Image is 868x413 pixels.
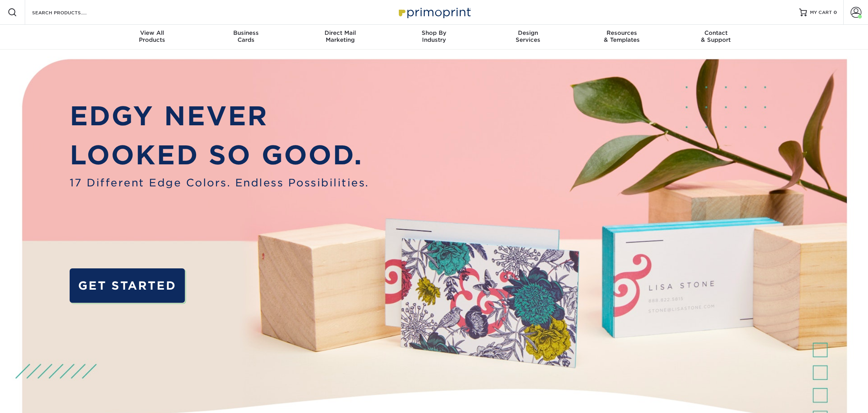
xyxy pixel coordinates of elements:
[834,10,837,15] span: 0
[293,29,387,36] span: Direct Mail
[199,25,293,49] a: BusinessCards
[293,29,387,43] div: Marketing
[669,29,763,43] div: & Support
[70,268,185,303] a: GET STARTED
[70,97,369,136] p: EDGY NEVER
[293,25,387,49] a: Direct MailMarketing
[395,4,473,20] img: Primoprint
[387,25,481,49] a: Shop ByIndustry
[387,29,481,36] span: Shop By
[70,175,369,190] span: 17 Different Edge Colors. Endless Possibilities.
[199,29,293,36] span: Business
[199,29,293,43] div: Cards
[669,25,763,49] a: Contact& Support
[810,9,832,16] span: MY CART
[481,29,575,36] span: Design
[105,29,199,43] div: Products
[105,29,199,36] span: View All
[70,136,369,175] p: LOOKED SO GOOD.
[481,29,575,43] div: Services
[31,8,107,17] input: SEARCH PRODUCTS.....
[387,29,481,43] div: Industry
[575,25,669,49] a: Resources& Templates
[575,29,669,43] div: & Templates
[669,29,763,36] span: Contact
[575,29,669,36] span: Resources
[105,25,199,49] a: View AllProducts
[481,25,575,49] a: DesignServices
